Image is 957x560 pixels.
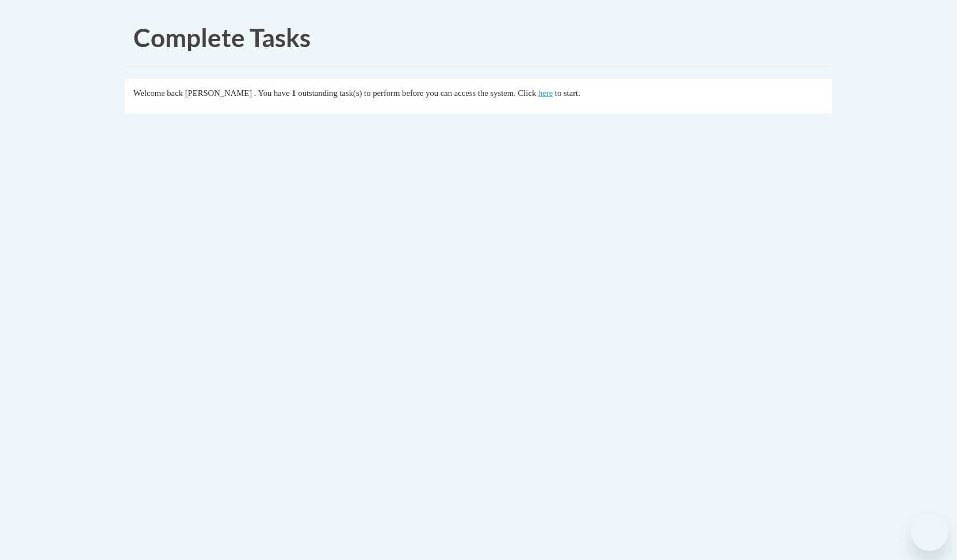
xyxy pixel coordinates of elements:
span: 1 [292,88,296,98]
span: [PERSON_NAME] [185,88,252,98]
iframe: Button to launch messaging window [911,514,948,551]
span: Welcome back [133,88,183,98]
span: Complete Tasks [133,22,311,52]
a: here [538,88,553,98]
span: . You have [254,88,290,98]
span: to start. [555,88,580,98]
span: outstanding task(s) to perform before you can access the system. Click [298,88,536,98]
